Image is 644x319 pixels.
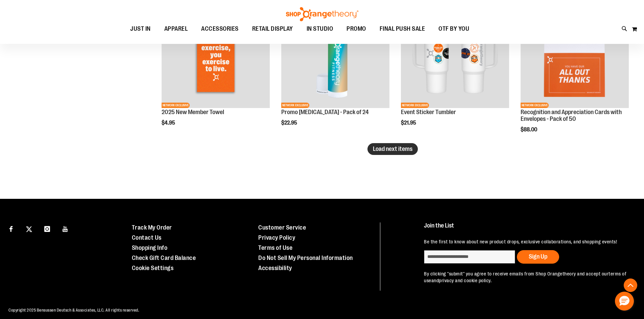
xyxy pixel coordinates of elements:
a: Check Gift Card Balance [132,255,196,261]
span: $4.95 [162,120,176,126]
a: Cookie Settings [132,265,174,271]
span: NETWORK EXCLUSIVE [162,103,190,108]
p: Be the first to know about new product drops, exclusive collaborations, and shopping events! [424,238,628,245]
a: RETAIL DISPLAY [245,21,300,37]
a: IN STUDIO [300,21,340,37]
a: Do Not Sell My Personal Information [258,255,353,261]
span: $88.00 [521,127,538,133]
a: Visit our Facebook page [5,222,17,234]
a: OTF BY YOU [432,21,476,37]
a: Customer Service [258,224,306,231]
a: Terms of Use [258,244,292,251]
a: terms of use [424,271,626,283]
p: By clicking "submit" you agree to receive emails from Shop Orangetheory and accept our and [424,270,628,284]
a: APPAREL [158,21,195,37]
span: JUST IN [130,21,151,36]
a: Accessibility [258,265,292,271]
a: Promo [MEDICAL_DATA] - Pack of 24 [281,109,369,115]
span: $22.95 [281,120,298,126]
img: Twitter [26,226,32,232]
a: Track My Order [132,224,172,231]
span: IN STUDIO [307,21,333,36]
a: ACCESSORIES [194,21,245,37]
span: Sign Up [529,253,547,260]
a: Privacy Policy [258,234,295,241]
span: NETWORK EXCLUSIVE [521,103,549,108]
button: Sign Up [517,250,559,264]
a: Shopping Info [132,244,168,251]
a: Contact Us [132,234,162,241]
span: NETWORK EXCLUSIVE [401,103,429,108]
a: Event Sticker Tumbler [401,109,456,115]
a: FINAL PUSH SALE [373,21,432,37]
button: Hello, have a question? Let’s chat. [615,292,634,311]
span: NETWORK EXCLUSIVE [281,103,309,108]
a: privacy and cookie policy. [439,278,492,283]
span: Load next items [373,145,412,152]
button: Back To Top [624,278,637,292]
a: 2025 New Member Towel [162,109,224,115]
span: $21.95 [401,120,417,126]
img: Shop Orangetheory [285,7,359,21]
a: Recognition and Appreciation Cards with Envelopes - Pack of 50 [521,109,622,122]
input: enter email [424,250,515,264]
a: Visit our X page [23,222,35,234]
span: Copyright 2025 Bensussen Deutsch & Associates, LLC. All rights reserved. [8,308,139,313]
span: OTF BY YOU [438,21,469,36]
a: JUST IN [123,21,158,36]
span: APPAREL [164,21,188,36]
a: Visit our Instagram page [41,222,53,234]
button: Load next items [367,143,418,155]
span: PROMO [347,21,366,36]
span: FINAL PUSH SALE [380,21,425,36]
span: RETAIL DISPLAY [252,21,293,36]
span: ACCESSORIES [201,21,239,36]
h4: Join the List [424,222,628,235]
a: Visit our Youtube page [59,222,71,234]
a: PROMO [340,21,373,37]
